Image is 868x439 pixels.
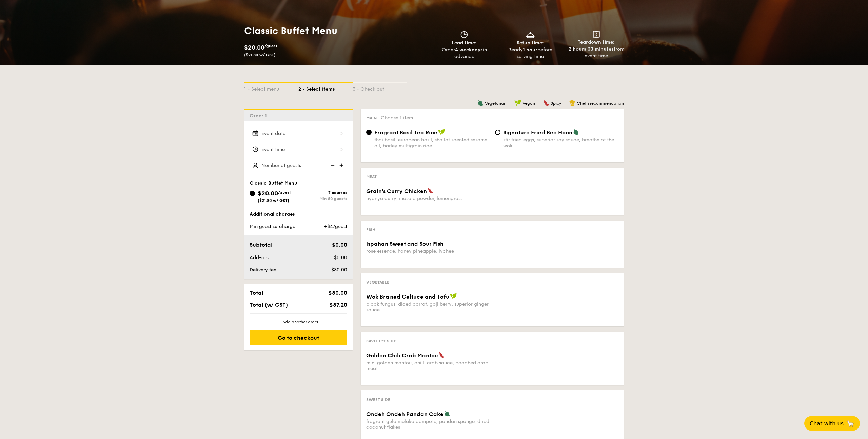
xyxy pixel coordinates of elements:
[250,143,347,156] input: Event time
[250,159,347,172] input: Number of guests
[366,352,438,359] span: Golden Chili Crab Mantou
[477,100,484,106] img: icon-vegetarian.fe4039eb.svg
[438,129,445,135] img: icon-vegan.f8ff3823.svg
[244,25,431,37] h1: Classic Buffet Menu
[366,339,396,343] span: Savoury Side
[366,196,490,202] div: nyonya curry, masala powder, lemongrass
[330,302,347,308] span: $87.20
[327,159,337,172] img: icon-reduce.1d2dbef1.svg
[573,129,579,135] img: icon-vegetarian.fe4039eb.svg
[366,227,375,232] span: Fish
[298,190,347,195] div: 7 courses
[298,196,347,201] div: Min 50 guests
[593,31,600,38] img: icon-teardown.65201eee.svg
[366,301,490,313] div: black fungus, diced carrot, goji berry, superior ginger sauce
[250,255,269,261] span: Add-ons
[324,224,347,229] span: +$4/guest
[298,83,353,93] div: 2 - Select items
[366,397,390,402] span: Sweet Side
[569,100,575,106] img: icon-chef-hat.a58ddaea.svg
[452,40,477,46] span: Lead time:
[366,411,443,417] span: Ondeh Ondeh Pandan Cake
[250,319,347,325] div: + Add another order
[543,100,549,106] img: icon-spicy.37a8142b.svg
[525,31,535,38] img: icon-dish.430c3a2e.svg
[434,46,495,60] div: Order in advance
[366,116,377,120] span: Main
[522,101,535,106] span: Vegan
[503,137,618,149] div: stir fried eggs, superior soy sauce, breathe of the wok
[250,267,276,273] span: Delivery fee
[503,129,572,136] span: Signature Fried Bee Hoon
[250,330,347,345] div: Go to checkout
[250,180,297,186] span: Classic Buffet Menu
[810,420,844,427] span: Chat with us
[551,101,561,106] span: Spicy
[278,190,291,195] span: /guest
[444,411,450,417] img: icon-vegetarian.fe4039eb.svg
[331,267,347,273] span: $80.00
[366,130,372,135] input: Fragrant Basil Tea Ricethai basil, european basil, shallot scented sesame oil, barley multigrain ...
[485,101,506,106] span: Vegetarian
[258,198,289,203] span: ($21.80 w/ GST)
[569,46,614,52] strong: 2 hours 30 minutes
[258,190,278,197] span: $20.00
[337,159,347,172] img: icon-add.58712e84.svg
[334,255,347,261] span: $0.00
[250,302,288,308] span: Total (w/ GST)
[244,83,298,93] div: 1 - Select menu
[381,115,413,121] span: Choose 1 item
[577,101,624,106] span: Chef's recommendation
[250,211,347,218] div: Additional charges
[250,290,263,296] span: Total
[366,188,427,194] span: Grain's Curry Chicken
[366,360,490,371] div: mini golden mantou, chilli crab sauce, poached crab meat
[846,420,854,427] span: 🦙
[374,129,437,136] span: Fragrant Basil Tea Rice
[450,293,457,299] img: icon-vegan.f8ff3823.svg
[374,137,490,149] div: thai basil, european basil, shallot scented sesame oil, barley multigrain rice
[495,130,500,135] input: Signature Fried Bee Hoonstir fried eggs, superior soy sauce, breathe of the wok
[250,191,255,196] input: $20.00/guest($21.80 w/ GST)7 coursesMin 50 guests
[517,40,544,46] span: Setup time:
[566,46,627,59] div: from event time
[366,174,377,179] span: Meat
[500,46,561,60] div: Ready before serving time
[244,44,264,51] span: $20.00
[250,127,347,140] input: Event date
[428,188,434,194] img: icon-spicy.37a8142b.svg
[366,419,490,430] div: fragrant gula melaka compote, pandan sponge, dried coconut flakes
[332,242,347,248] span: $0.00
[439,352,445,358] img: icon-spicy.37a8142b.svg
[804,416,860,431] button: Chat with us🦙
[514,100,521,106] img: icon-vegan.f8ff3823.svg
[455,47,483,53] strong: 4 weekdays
[578,39,615,45] span: Teardown time:
[366,280,389,285] span: Vegetable
[366,293,449,300] span: Wok Braised Celtuce and Tofu
[264,44,277,49] span: /guest
[523,47,537,53] strong: 1 hour
[366,241,443,247] span: Ispahan Sweet and Sour Fish
[459,31,469,38] img: icon-clock.2db775ea.svg
[366,248,490,254] div: rose essence, honey pineapple, lychee
[244,53,276,57] span: ($21.80 w/ GST)
[329,290,347,296] span: $80.00
[250,224,295,229] span: Min guest surcharge
[250,113,270,119] span: Order 1
[250,242,273,248] span: Subtotal
[353,83,407,93] div: 3 - Check out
